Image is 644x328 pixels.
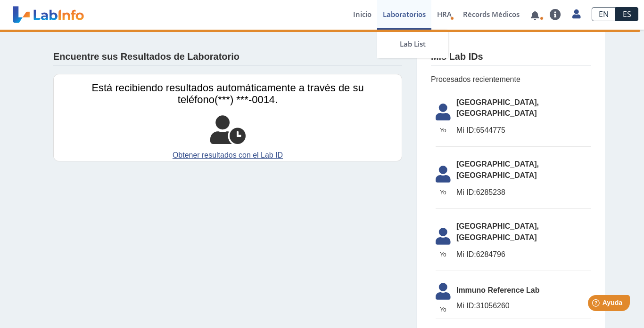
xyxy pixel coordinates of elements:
span: [GEOGRAPHIC_DATA], [GEOGRAPHIC_DATA] [456,221,591,243]
span: Yo [430,250,456,259]
span: Procesados recientemente [431,74,591,85]
span: [GEOGRAPHIC_DATA], [GEOGRAPHIC_DATA] [456,97,591,120]
span: Yo [430,305,456,314]
a: Lab List [377,30,448,58]
span: Mi ID: [456,188,476,196]
span: HRA [437,9,452,19]
span: [GEOGRAPHIC_DATA], [GEOGRAPHIC_DATA] [456,159,591,181]
span: Mi ID: [456,302,476,310]
a: ES [616,7,638,21]
span: 6285238 [456,187,591,198]
span: Yo [430,126,456,135]
a: EN [592,7,616,21]
a: Obtener resultados con el Lab ID [54,150,402,161]
h4: Encuentre sus Resultados de Laboratorio [53,51,239,63]
span: 6284796 [456,249,591,260]
span: Immuno Reference Lab [456,285,591,296]
span: Mi ID: [456,250,476,258]
span: Mi ID: [456,126,476,134]
h4: Mis Lab IDs [431,51,483,63]
span: Yo [430,188,456,197]
iframe: Help widget launcher [560,291,634,318]
span: Está recibiendo resultados automáticamente a través de su teléfono [91,82,363,105]
span: 6544775 [456,125,591,136]
span: 31056260 [456,300,591,312]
